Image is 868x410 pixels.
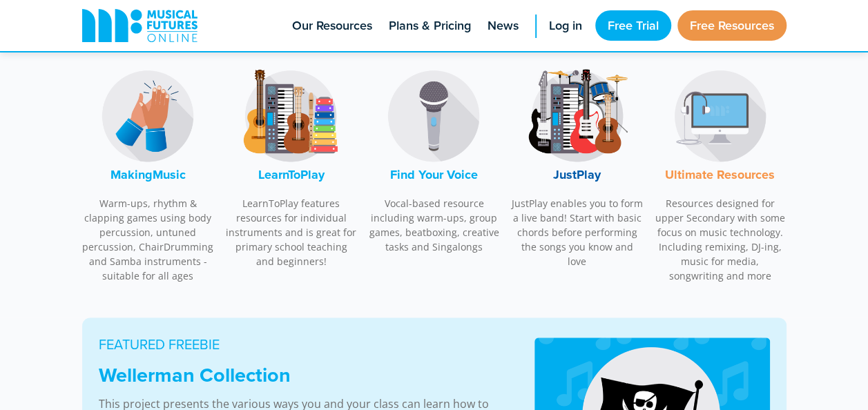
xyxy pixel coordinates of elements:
[368,196,501,254] p: Vocal-based resource including warm-ups, group games, beatboxing, creative tasks and Singalongs
[99,360,291,389] strong: Wellerman Collection
[382,64,485,168] img: Find Your Voice Logo
[511,196,644,269] p: JustPlay enables you to form a live band! Start with basic chords before performing the songs you...
[654,57,787,291] a: Music Technology LogoUltimate Resources Resources designed for upper Secondary with some focus on...
[665,166,775,184] font: Ultimate Resources
[368,57,501,262] a: Find Your Voice LogoFind Your Voice Vocal-based resource including warm-ups, group games, beatbox...
[511,57,644,276] a: JustPlay LogoJustPlay JustPlay enables you to form a live band! Start with basic chords before pe...
[258,166,324,184] font: LearnToPlay
[225,196,358,269] p: LearnToPlay features resources for individual instruments and is great for primary school teachin...
[292,17,372,35] span: Our Resources
[668,64,772,168] img: Music Technology Logo
[654,196,787,283] p: Resources designed for upper Secondary with some focus on music technology. Including remixing, D...
[677,10,787,41] a: Free Resources
[390,166,478,184] font: Find Your Voice
[225,57,358,276] a: LearnToPlay LogoLearnToPlay LearnToPlay features resources for individual instruments and is grea...
[82,57,215,291] a: MakingMusic LogoMakingMusic Warm-ups, rhythm & clapping games using body percussion, untuned perc...
[553,166,601,184] font: JustPlay
[96,64,200,168] img: MakingMusic Logo
[525,64,629,168] img: JustPlay Logo
[549,17,582,35] span: Log in
[389,17,471,35] span: Plans & Pricing
[82,196,215,283] p: Warm-ups, rhythm & clapping games using body percussion, untuned percussion, ChairDrumming and Sa...
[595,10,671,41] a: Free Trial
[488,17,519,35] span: News
[99,334,501,355] p: FEATURED FREEBIE
[239,64,343,168] img: LearnToPlay Logo
[110,166,186,184] font: MakingMusic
